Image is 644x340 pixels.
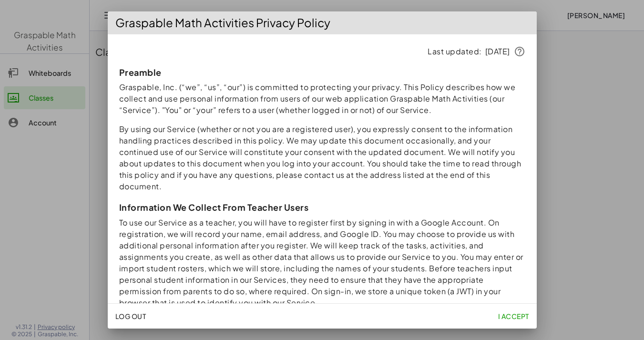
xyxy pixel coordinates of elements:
span: I accept [498,312,529,320]
button: I accept [494,308,532,325]
button: Log Out [112,308,150,325]
p: Graspable, Inc. (“we”, “us”, “our”) is committed to protecting your privacy. This Policy describe... [119,82,525,116]
span: Log Out [115,312,146,320]
div: Graspable Math Activities Privacy Policy [108,11,537,34]
h3: Preamble [119,67,525,78]
p: By using our Service (whether or not you are a registered user), you expressly consent to the inf... [119,124,525,192]
h3: Information We Collect From Teacher Users [119,202,525,213]
p: Last updated: [DATE] [119,46,525,57]
p: To use our Service as a teacher, you will have to register first by signing in with a Google Acco... [119,217,525,309]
